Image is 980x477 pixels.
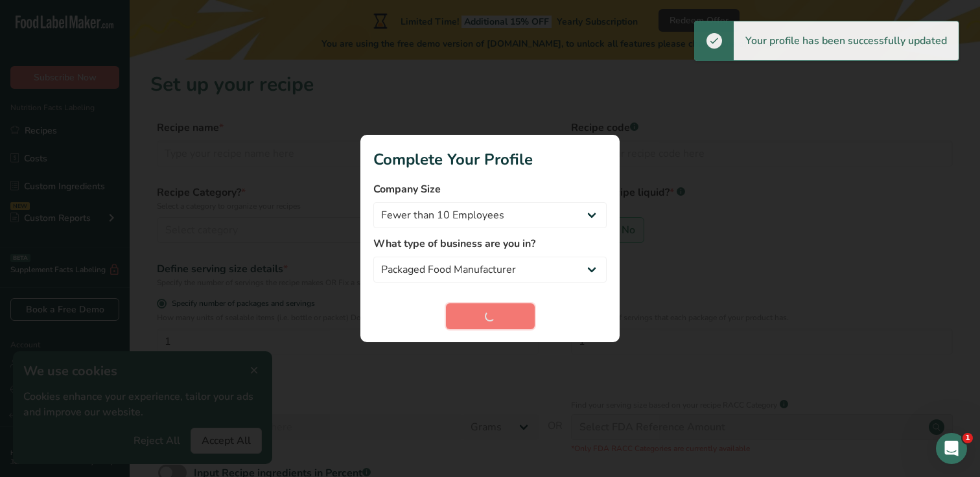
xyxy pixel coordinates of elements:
iframe: Intercom live chat [936,433,967,464]
label: Company Size [373,181,607,197]
h1: Complete Your Profile [373,148,607,171]
span: 1 [962,433,973,443]
label: What type of business are you in? [373,236,607,251]
div: Your profile has been successfully updated [734,21,959,60]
